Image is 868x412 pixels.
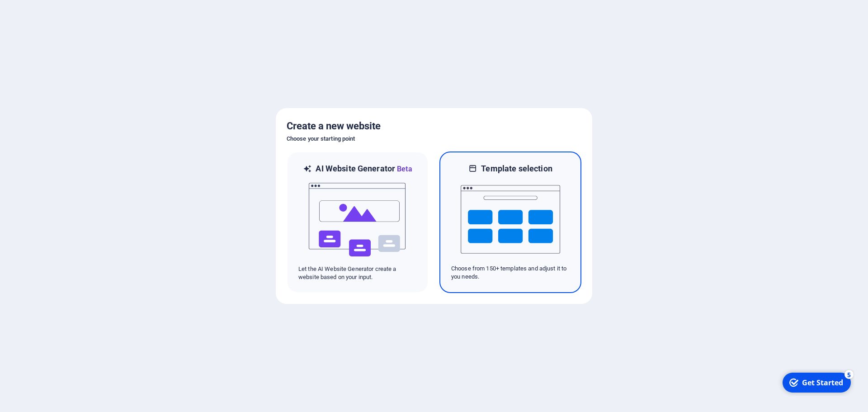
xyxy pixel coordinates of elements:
span: Beta [395,165,412,173]
h6: Choose your starting point [287,133,581,144]
div: Get Started [24,9,66,19]
h6: AI Website Generator [316,163,412,175]
img: ai [308,175,407,265]
div: Template selectionChoose from 150+ templates and adjust it to you needs. [439,152,581,293]
div: Get Started 5 items remaining, 0% complete [5,4,73,24]
p: Let the AI Website Generator create a website based on your input. [298,265,417,281]
div: 5 [67,1,76,10]
h6: Template selection [481,163,552,174]
h5: Create a new website [287,119,581,133]
div: AI Website GeneratorBetaaiLet the AI Website Generator create a website based on your input. [287,152,429,293]
p: Choose from 150+ templates and adjust it to you needs. [451,265,570,281]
